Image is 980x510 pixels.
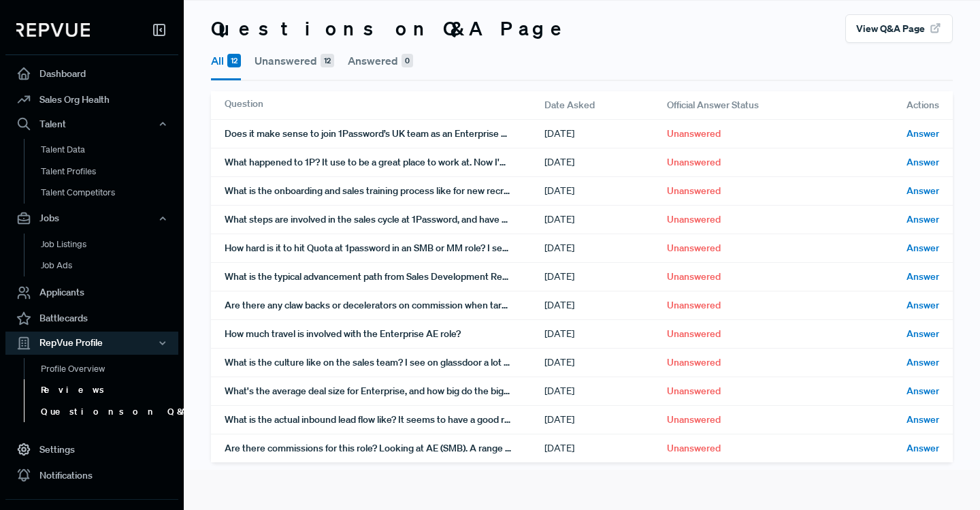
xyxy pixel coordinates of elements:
[906,127,939,141] span: Answer
[225,320,544,348] div: How much travel is involved with the Enterprise AE role?
[227,54,241,67] span: 12
[24,358,197,380] a: Profile Overview
[225,434,544,462] div: Are there commissions for this role? Looking at AE (SMB). A range is provided ($64K to $86K) but ...
[544,206,667,234] div: [DATE]
[225,406,544,434] div: What is the actual inbound lead flow like? It seems to have a good ranking but I've noticed a lot...
[667,270,721,284] span: Unanswered
[544,234,667,262] div: [DATE]
[544,91,667,119] div: Date Asked
[845,14,953,43] button: View Q&A Page
[906,241,939,255] span: Answer
[5,306,178,332] a: Battlecards
[225,148,544,176] div: What happened to 1P? It use to be a great place to work at. Now I'm reading reviews tha the compa...
[24,379,197,401] a: Reviews
[667,127,721,141] span: Unanswered
[225,177,544,205] div: What is the onboarding and sales training process like for new recruits at 1Password? Do you feel...
[667,241,721,255] span: Unanswered
[667,155,721,170] span: Unanswered
[906,184,939,198] span: Answer
[5,332,178,355] button: RepVue Profile
[667,327,721,341] span: Unanswered
[225,234,544,262] div: How hard is it to hit Quota at 1password in an SMB or MM role? I see that the decelerators are pr...
[544,291,667,319] div: [DATE]
[906,155,939,170] span: Answer
[5,462,178,488] a: Notifications
[544,434,667,462] div: [DATE]
[24,255,197,276] a: Job Ads
[225,377,544,405] div: What's the average deal size for Enterprise, and how big do the bigger deals get? Is it mostly ne...
[16,23,90,37] img: RepVue
[906,270,939,284] span: Answer
[225,206,544,234] div: What steps are involved in the sales cycle at 1Password, and have you noticed any recent changes ...
[225,291,544,319] div: Are there any claw backs or decelerators on commission when target is missed for AEs?
[667,441,721,456] span: Unanswered
[667,413,721,427] span: Unanswered
[544,263,667,291] div: [DATE]
[24,401,197,423] a: Questions on Q&A
[5,280,178,306] a: Applicants
[667,184,721,198] span: Unanswered
[225,91,544,119] div: Question
[906,298,939,313] span: Answer
[5,436,178,462] a: Settings
[321,54,334,67] span: 12
[906,413,939,427] span: Answer
[830,91,939,119] div: Actions
[667,212,721,227] span: Unanswered
[845,20,953,34] a: View Q&A Page
[348,43,413,78] button: Answered
[5,61,178,86] a: Dashboard
[544,120,667,148] div: [DATE]
[225,349,544,377] div: What is the culture like on the sales team? I see on glassdoor a lot of recent one-star ratings f...
[5,112,178,136] button: Talent
[544,349,667,377] div: [DATE]
[544,406,667,434] div: [DATE]
[225,120,544,148] div: Does it make sense to join 1Password’s UK team as an Enterprise Account Executive covering the [G...
[24,234,197,255] a: Job Listings
[906,441,939,456] span: Answer
[211,17,570,40] h3: Questions on Q&A Page
[906,212,939,227] span: Answer
[544,148,667,176] div: [DATE]
[5,86,178,112] a: Sales Org Health
[211,43,241,80] button: All
[906,355,939,370] span: Answer
[24,161,197,182] a: Talent Profiles
[906,384,939,398] span: Answer
[225,263,544,291] div: What is the typical advancement path from Sales Development Representative to Account Executive a...
[24,182,197,204] a: Talent Competitors
[5,207,178,230] button: Jobs
[24,139,197,161] a: Talent Data
[544,377,667,405] div: [DATE]
[544,177,667,205] div: [DATE]
[667,355,721,370] span: Unanswered
[402,54,413,67] span: 0
[544,320,667,348] div: [DATE]
[667,91,830,119] div: Official Answer Status
[255,43,334,78] button: Unanswered
[906,327,939,341] span: Answer
[667,384,721,398] span: Unanswered
[667,298,721,313] span: Unanswered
